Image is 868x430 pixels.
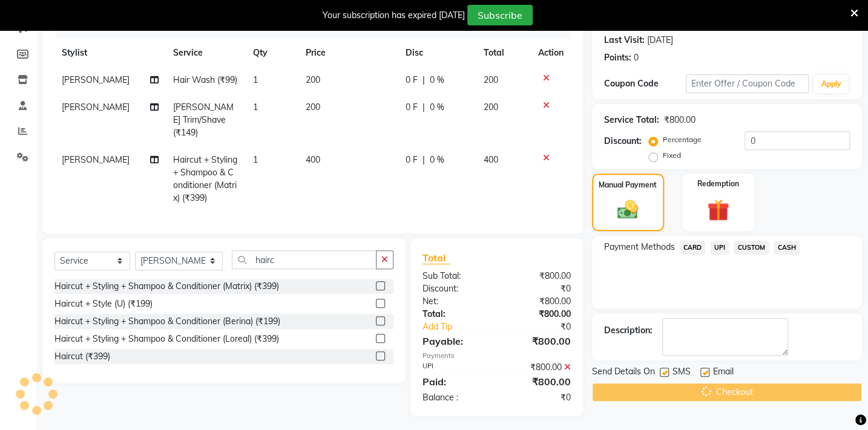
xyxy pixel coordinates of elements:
div: Net: [413,295,496,308]
span: 0 F [406,74,418,86]
div: Last Visit: [604,34,645,47]
div: ₹800.00 [664,114,695,126]
span: 0 F [406,154,418,166]
span: 200 [306,102,320,112]
span: | [422,74,425,86]
div: Your subscription has expired [DATE] [323,9,465,22]
span: | [422,154,425,166]
span: 0 % [430,74,444,86]
div: Haircut + Styling + Shampoo & Conditioner (Loreal) (₹399) [54,333,279,345]
span: 1 [253,74,258,85]
span: CARD [680,241,706,255]
div: Balance : [413,391,496,404]
span: Payment Methods [604,241,675,253]
div: Haircut + Styling + Shampoo & Conditioner (Berina) (₹199) [54,315,280,328]
span: 200 [306,74,320,85]
span: Hair Wash (₹99) [173,74,237,85]
span: [PERSON_NAME] [62,74,130,85]
span: 1 [253,154,258,165]
span: CASH [774,241,800,255]
div: ₹800.00 [496,295,579,308]
label: Manual Payment [599,180,657,191]
div: 0 [634,51,639,64]
button: Subscribe [467,5,533,25]
span: | [422,101,425,114]
div: ₹800.00 [496,334,579,348]
span: 0 % [430,101,444,114]
a: Add Tip [413,321,510,333]
th: Stylist [54,39,166,67]
th: Qty [246,39,298,67]
span: Total [422,252,450,264]
div: ₹800.00 [496,308,579,321]
span: 0 % [430,154,444,166]
span: [PERSON_NAME] [62,154,130,165]
img: _gift.svg [700,197,736,224]
span: CUSTOM [734,241,769,255]
div: Description: [604,324,653,337]
span: Send Details On [592,365,655,380]
button: Apply [814,75,848,93]
input: Search or Scan [232,250,376,269]
span: [PERSON_NAME] [62,102,130,112]
span: 200 [484,74,498,85]
div: Points: [604,51,631,64]
th: Total [476,39,531,67]
div: Discount: [604,135,642,148]
th: Service [166,39,245,67]
div: Haircut (₹399) [54,350,110,363]
img: _cash.svg [611,198,645,222]
div: Payments [422,351,571,361]
span: UPI [710,241,729,255]
div: Discount: [413,282,496,295]
div: ₹0 [496,391,579,404]
div: Service Total: [604,114,659,126]
div: Paid: [413,374,496,389]
span: 400 [306,154,320,165]
span: Haircut + Styling + Shampoo & Conditioner (Matrix) (₹399) [173,154,237,203]
div: ₹0 [510,321,579,333]
span: SMS [672,365,691,380]
div: Haircut + Style (U) (₹199) [54,298,153,310]
th: Disc [398,39,476,67]
div: ₹800.00 [496,270,579,282]
span: 1 [253,102,258,112]
span: [PERSON_NAME] Trim/Shave (₹149) [173,102,234,138]
th: Action [531,39,571,67]
div: Coupon Code [604,77,686,90]
div: Sub Total: [413,270,496,282]
th: Price [298,39,398,67]
div: Payable: [413,334,496,348]
div: Haircut + Styling + Shampoo & Conditioner (Matrix) (₹399) [54,280,279,293]
span: Email [713,365,734,380]
div: [DATE] [647,34,673,47]
span: 400 [484,154,498,165]
div: ₹800.00 [496,374,579,389]
label: Fixed [663,150,681,161]
div: UPI [413,361,496,374]
span: 200 [484,102,498,112]
label: Percentage [663,134,702,145]
input: Enter Offer / Coupon Code [686,74,809,93]
div: ₹0 [496,282,579,295]
div: ₹800.00 [496,361,579,374]
span: 0 F [406,101,418,114]
div: Total: [413,308,496,321]
label: Redemption [697,178,739,189]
